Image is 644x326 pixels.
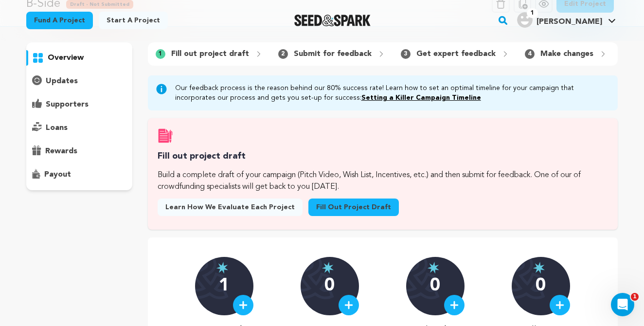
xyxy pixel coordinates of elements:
[239,301,248,309] img: plus.svg
[294,15,371,26] a: Seed&Spark Homepage
[26,73,132,89] button: updates
[156,49,165,59] span: 1
[158,149,608,163] h3: Fill out project draft
[401,49,411,59] span: 3
[278,49,288,59] span: 2
[555,301,564,309] img: plus.svg
[158,169,608,193] p: Build a complete draft of your campaign (Pitch Video, Wish List, Incentives, etc.) and then submi...
[515,10,618,28] a: Dan G.'s Profile
[26,12,93,29] a: Fund a project
[158,199,303,216] a: Learn how we evaluate each project
[171,48,249,60] p: Fill out project draft
[430,276,440,296] p: 0
[631,293,639,301] span: 1
[99,12,168,29] a: Start a project
[537,18,602,26] span: [PERSON_NAME]
[294,15,371,26] img: Seed&Spark Logo Dark Mode
[46,99,89,110] p: supporters
[515,10,618,31] span: Dan G.'s Profile
[517,12,533,28] img: user.png
[26,50,132,66] button: overview
[46,122,68,134] p: loans
[450,301,459,309] img: plus.svg
[26,167,132,182] button: payout
[44,169,71,181] p: payout
[324,276,335,296] p: 0
[294,48,372,60] p: Submit for feedback
[26,120,132,136] button: loans
[308,199,399,216] a: Fill out project draft
[344,301,353,309] img: plus.svg
[219,276,229,296] p: 1
[26,144,132,159] button: rewards
[48,52,84,64] p: overview
[540,48,593,60] p: Make changes
[165,202,295,212] span: Learn how we evaluate each project
[517,12,602,28] div: Dan G.'s Profile
[46,75,78,87] p: updates
[175,83,610,103] p: Our feedback process is the reason behind our 80% success rate! Learn how to set an optimal timel...
[527,8,538,18] span: 1
[26,97,132,112] button: supporters
[611,293,634,316] iframe: Intercom live chat
[416,48,496,60] p: Get expert feedback
[525,49,535,59] span: 4
[361,94,481,101] a: Setting a Killer Campaign Timeline
[536,276,546,296] p: 0
[45,145,77,157] p: rewards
